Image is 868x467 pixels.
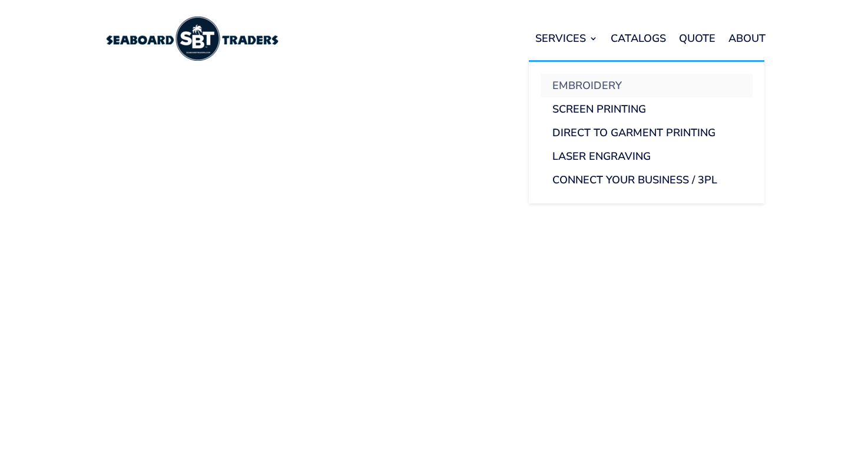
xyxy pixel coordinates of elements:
a: Connect Your Business / 3PL [541,168,753,192]
a: Catalogs [611,16,666,61]
a: Services [535,16,598,61]
a: Direct to Garment Printing [541,121,753,144]
a: Quote [679,16,715,61]
a: Embroidery [541,74,753,97]
a: About [728,16,766,61]
a: Laser Engraving [541,144,753,168]
a: Screen Printing [541,97,753,121]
